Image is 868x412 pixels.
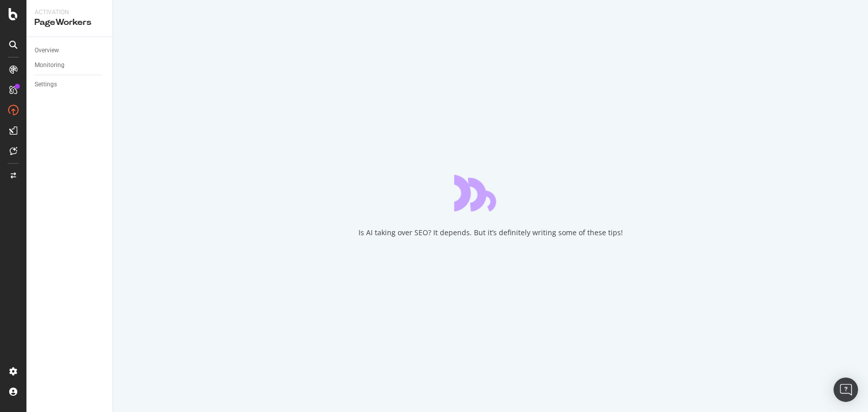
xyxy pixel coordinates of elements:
[35,17,104,28] div: PageWorkers
[35,79,57,90] div: Settings
[35,8,104,17] div: Activation
[454,175,527,211] div: animation
[358,228,623,238] div: Is AI taking over SEO? It depends. But it’s definitely writing some of these tips!
[35,79,105,90] a: Settings
[35,45,105,56] a: Overview
[833,377,858,402] div: Open Intercom Messenger
[35,60,105,71] a: Monitoring
[35,60,65,71] div: Monitoring
[35,45,59,56] div: Overview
